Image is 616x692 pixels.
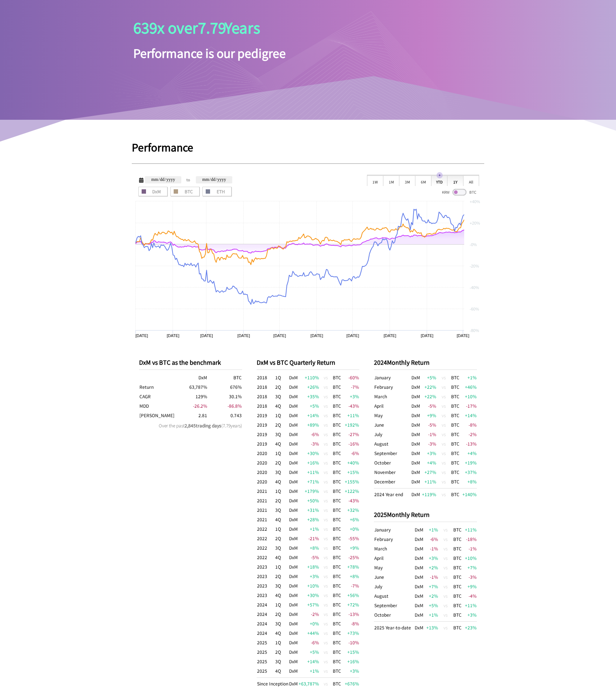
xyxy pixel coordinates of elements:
[319,401,332,411] td: vs
[374,510,477,519] p: 2025 Monthly Return
[257,505,275,515] td: 2021
[341,477,360,486] td: +155 %
[275,477,289,486] td: 4Q
[275,373,289,382] td: 1Q
[289,515,298,524] td: DxM
[257,524,275,534] td: 2022
[139,382,173,392] th: Return
[289,420,298,430] td: DxM
[289,448,298,458] td: DxM
[341,543,360,553] td: +9 %
[421,333,434,338] text: [DATE]
[367,175,383,186] div: 1W
[451,411,462,420] td: BTC
[422,489,437,499] td: +119 %
[257,486,275,496] td: 2021
[384,333,396,338] text: [DATE]
[257,373,275,382] td: 2018
[139,358,242,367] p: DxM vs BTC as the benchmark
[289,430,298,439] td: DxM
[451,439,462,448] td: BTC
[437,477,451,489] td: vs
[289,467,298,477] td: DxM
[410,392,422,401] td: DxM
[332,401,341,411] td: BTC
[319,439,332,448] td: vs
[289,411,298,420] td: DxM
[442,189,450,195] span: KRW
[289,401,298,411] td: DxM
[414,544,424,553] td: DxM
[332,524,341,534] td: BTC
[173,189,197,194] span: BTC
[289,496,298,505] td: DxM
[437,467,451,477] td: vs
[298,477,319,486] td: +71 %
[462,458,477,467] td: +19 %
[341,392,360,401] td: +3 %
[453,544,463,553] td: BTC
[289,439,298,448] td: DxM
[374,525,414,534] td: January
[257,543,275,553] td: 2022
[374,544,414,553] td: March
[298,562,319,572] td: +18 %
[453,553,463,563] td: BTC
[205,189,229,194] span: ETH
[437,448,451,458] td: vs
[410,373,422,382] td: DxM
[257,411,275,420] td: 2019
[451,392,462,401] td: BTC
[424,553,439,563] td: +3 %
[298,401,319,411] td: +5 %
[275,420,289,430] td: 2Q
[332,486,341,496] td: BTC
[470,307,479,311] text: -60%
[462,439,477,448] td: -13 %
[332,562,341,572] td: BTC
[273,333,286,338] text: [DATE]
[298,524,319,534] td: +1 %
[298,553,319,562] td: -5 %
[341,430,360,439] td: -27 %
[289,524,298,534] td: DxM
[193,403,207,409] span: -26.2 %
[298,458,319,467] td: +16 %
[431,175,447,186] div: YTD
[451,430,462,439] td: BTC
[257,562,275,572] td: 2023
[237,333,250,338] text: [DATE]
[437,392,451,401] td: vs
[289,392,298,401] td: DxM
[470,221,480,225] text: +20%
[414,534,424,544] td: DxM
[139,412,174,418] span: Sharpe Ratio
[451,458,462,467] td: BTC
[399,175,415,186] div: 3M
[437,373,451,382] td: vs
[462,382,477,392] td: +46 %
[462,401,477,411] td: -17 %
[257,467,275,477] td: 2020
[289,534,298,543] td: DxM
[257,430,275,439] td: 2019
[438,525,453,534] td: vs
[298,543,319,553] td: +8 %
[341,553,360,562] td: -25 %
[257,496,275,505] td: 2021
[437,420,451,430] td: vs
[462,373,477,382] td: +1 %
[228,403,242,409] span: -86.8 %
[298,486,319,496] td: +179 %
[319,562,332,572] td: vs
[173,373,208,382] th: DxM
[422,401,437,411] td: -5 %
[414,553,424,563] td: DxM
[257,358,360,367] p: DxM vs BTC Quarterly Return
[275,411,289,420] td: 1Q
[298,496,319,505] td: +50 %
[319,534,332,543] td: vs
[453,534,463,544] td: BTC
[132,142,484,153] h1: Performance
[319,448,332,458] td: vs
